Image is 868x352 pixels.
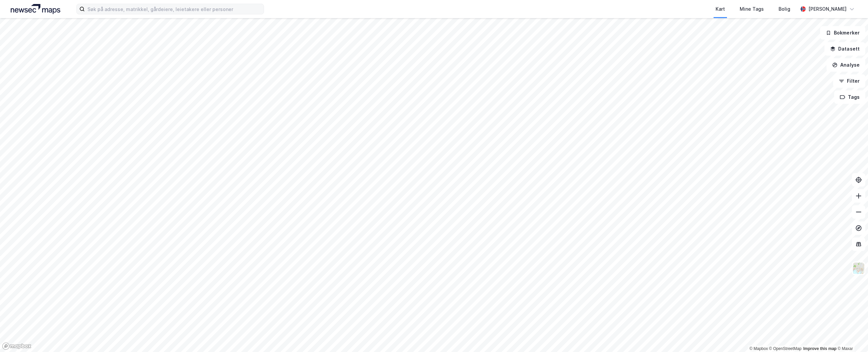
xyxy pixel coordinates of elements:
[820,26,865,40] button: Bokmerker
[803,346,837,351] a: Improve this map
[833,74,865,88] button: Filter
[852,262,865,275] img: Z
[808,5,847,13] div: [PERSON_NAME]
[749,346,768,351] a: Mapbox
[85,4,264,14] input: Søk på adresse, matrikkel, gårdeiere, leietakere eller personer
[2,342,31,350] a: Mapbox homepage
[716,5,725,13] div: Kart
[824,42,865,56] button: Datasett
[826,58,865,72] button: Analyse
[740,5,764,13] div: Mine Tags
[834,320,868,352] iframe: Chat Widget
[834,90,865,104] button: Tags
[779,5,790,13] div: Bolig
[834,320,868,352] div: Kontrollprogram for chat
[11,4,60,14] img: logo.a4113a55bc3d86da70a041830d287a7e.svg
[769,346,802,351] a: OpenStreetMap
